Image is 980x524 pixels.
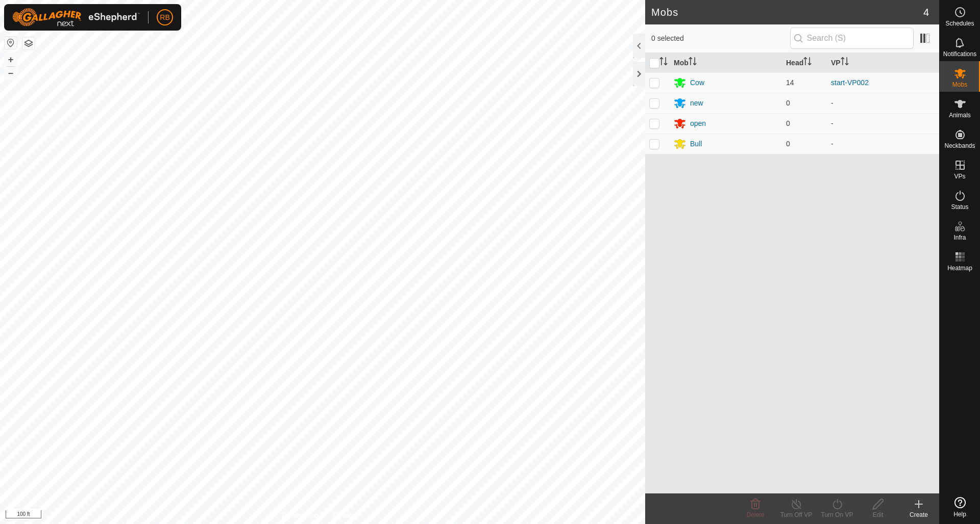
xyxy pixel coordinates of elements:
[690,139,702,149] div: Bull
[786,140,790,148] span: 0
[670,53,782,73] th: Mob
[947,265,972,271] span: Heatmap
[786,99,790,107] span: 0
[954,173,965,179] span: VPs
[827,113,939,134] td: -
[898,510,939,519] div: Create
[5,54,17,66] button: +
[333,511,363,520] a: Contact Us
[949,112,971,118] span: Animals
[651,6,923,18] h2: Mobs
[803,59,812,67] p-sorticon: Activate to sort
[782,53,827,73] th: Head
[690,98,703,109] div: new
[923,5,929,20] span: 4
[689,59,697,67] p-sorticon: Activate to sort
[953,511,966,517] span: Help
[944,143,975,149] span: Neckbands
[12,8,140,27] img: Gallagher Logo
[690,77,704,88] div: Cow
[953,234,966,241] span: Infra
[940,493,980,521] a: Help
[945,20,974,27] span: Schedules
[690,118,706,129] div: open
[786,119,790,127] span: 0
[951,204,968,210] span: Status
[827,53,939,73] th: VP
[841,59,849,67] p-sorticon: Activate to sort
[747,511,765,518] span: Delete
[5,67,17,79] button: –
[831,78,869,87] a: start-VP002
[282,511,321,520] a: Privacy Policy
[776,510,817,519] div: Turn Off VP
[943,51,976,57] span: Notifications
[827,134,939,154] td: -
[160,12,169,23] span: RB
[790,28,914,49] input: Search (S)
[786,78,794,87] span: 14
[857,510,898,519] div: Edit
[817,510,857,519] div: Turn On VP
[5,37,17,49] button: Reset Map
[659,59,668,67] p-sorticon: Activate to sort
[952,82,967,88] span: Mobs
[827,93,939,113] td: -
[22,37,35,49] button: Map Layers
[651,33,790,44] span: 0 selected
